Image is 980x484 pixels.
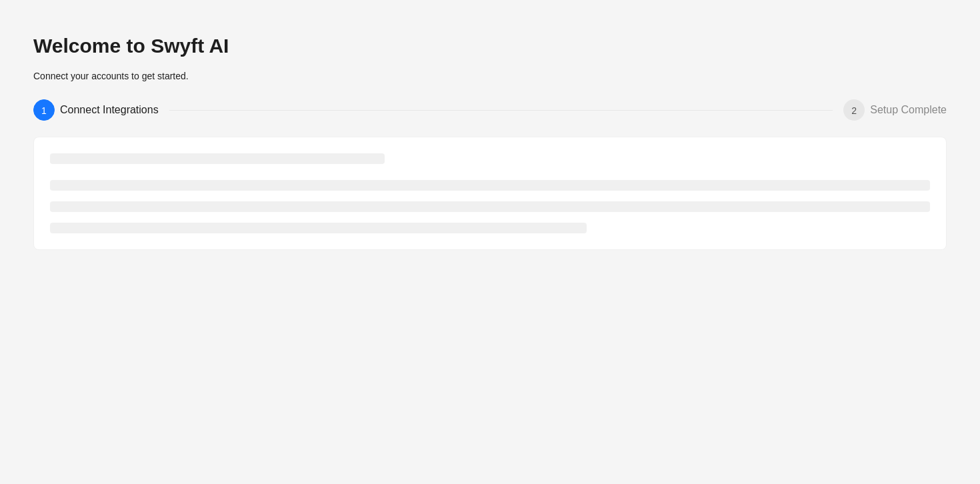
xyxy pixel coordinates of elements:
span: Connect your accounts to get started. [33,71,189,81]
span: 1 [41,105,47,116]
h2: Welcome to Swyft AI [33,33,947,59]
div: Connect Integrations [60,99,169,121]
span: 2 [851,105,857,116]
div: Setup Complete [870,99,947,121]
